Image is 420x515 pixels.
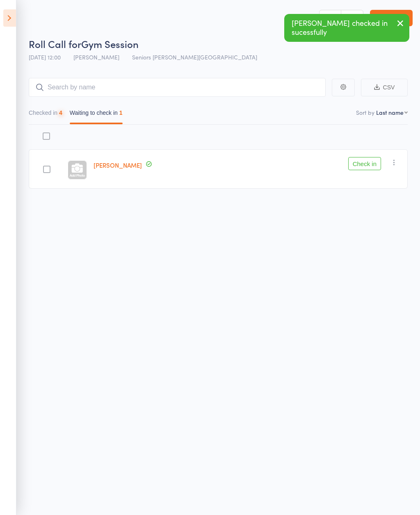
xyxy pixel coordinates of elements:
[29,78,326,97] input: Search by name
[29,37,81,50] span: Roll Call for
[348,157,381,170] button: Check in
[70,105,123,124] button: Waiting to check in1
[94,161,142,169] a: [PERSON_NAME]
[376,108,404,116] div: Last name
[356,108,374,116] label: Sort by
[119,109,123,116] div: 1
[370,10,413,26] a: Exit roll call
[361,79,408,96] button: CSV
[59,109,62,116] div: 4
[81,37,139,50] span: Gym Session
[29,105,62,124] button: Checked in4
[132,53,257,61] span: Seniors [PERSON_NAME][GEOGRAPHIC_DATA]
[284,14,409,42] div: [PERSON_NAME] checked in sucessfully
[73,53,119,61] span: [PERSON_NAME]
[29,53,61,61] span: [DATE] 12:00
